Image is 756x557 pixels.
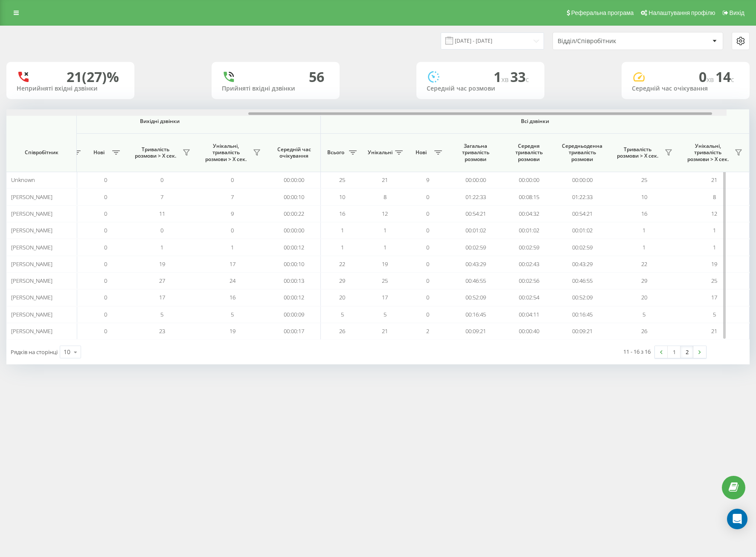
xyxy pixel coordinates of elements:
[231,210,234,217] span: 9
[449,222,502,239] td: 00:01:02
[555,188,609,205] td: 01:22:33
[230,327,236,335] span: 19
[449,188,502,205] td: 01:22:33
[230,293,236,301] span: 16
[339,293,345,301] span: 20
[731,75,734,84] span: c
[160,176,163,184] span: 0
[104,327,107,335] span: 0
[11,293,52,301] span: [PERSON_NAME]
[104,193,107,201] span: 0
[713,243,716,251] span: 1
[502,172,555,188] td: 00:00:00
[88,149,110,156] span: Нові
[555,205,609,222] td: 00:54:21
[623,347,651,356] div: 11 - 16 з 16
[104,210,107,217] span: 0
[341,243,344,251] span: 1
[727,509,747,529] div: Open Intercom Messenger
[11,348,58,356] span: Рядків на сторінці
[11,311,52,318] span: [PERSON_NAME]
[730,9,744,16] span: Вихід
[341,226,344,234] span: 1
[14,149,69,156] span: Співробітник
[64,348,70,356] div: 10
[231,226,234,234] span: 0
[268,256,321,273] td: 00:00:10
[131,146,180,159] span: Тривалість розмови > Х сек.
[555,323,609,340] td: 00:09:21
[426,176,429,184] span: 9
[160,226,163,234] span: 0
[384,243,387,251] span: 1
[11,226,52,234] span: [PERSON_NAME]
[449,172,502,188] td: 00:00:00
[713,226,716,234] span: 1
[502,239,555,255] td: 00:02:59
[159,260,165,268] span: 19
[426,311,429,318] span: 0
[268,172,321,188] td: 00:00:00
[502,256,555,273] td: 00:02:43
[641,277,647,284] span: 29
[449,273,502,289] td: 00:46:55
[19,118,301,125] span: Вихідні дзвінки
[11,277,52,284] span: [PERSON_NAME]
[643,311,646,318] span: 5
[268,306,321,323] td: 00:00:09
[339,193,345,201] span: 10
[382,260,388,268] span: 19
[641,327,647,335] span: 26
[231,311,234,318] span: 5
[410,149,432,156] span: Нові
[384,226,387,234] span: 1
[325,149,346,156] span: Всього
[268,239,321,255] td: 00:00:12
[713,311,716,318] span: 5
[382,176,388,184] span: 21
[160,311,163,318] span: 5
[346,118,724,125] span: Всі дзвінки
[711,293,717,301] span: 17
[555,239,609,255] td: 00:02:59
[426,193,429,201] span: 0
[555,256,609,273] td: 00:43:29
[641,293,647,301] span: 20
[711,260,717,268] span: 19
[268,188,321,205] td: 00:00:10
[222,85,329,92] div: Прийняті вхідні дзвінки
[426,226,429,234] span: 0
[104,277,107,284] span: 0
[648,9,715,16] span: Налаштування профілю
[643,226,646,234] span: 1
[449,289,502,306] td: 00:52:09
[555,306,609,323] td: 00:16:45
[159,293,165,301] span: 17
[632,85,739,92] div: Середній час очікування
[230,277,236,284] span: 24
[449,239,502,255] td: 00:02:59
[231,176,234,184] span: 0
[426,277,429,284] span: 0
[339,176,345,184] span: 25
[104,243,107,251] span: 0
[309,69,324,85] div: 56
[11,327,52,335] span: [PERSON_NAME]
[160,243,163,251] span: 1
[680,346,693,358] a: 2
[715,67,734,86] span: 14
[382,277,388,284] span: 25
[104,311,107,318] span: 0
[502,205,555,222] td: 00:04:32
[502,273,555,289] td: 00:02:56
[555,172,609,188] td: 00:00:00
[382,293,388,301] span: 17
[641,176,647,184] span: 25
[339,277,345,284] span: 29
[268,222,321,239] td: 00:00:00
[502,306,555,323] td: 00:04:11
[449,306,502,323] td: 00:16:45
[104,226,107,234] span: 0
[641,210,647,217] span: 16
[426,210,429,217] span: 0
